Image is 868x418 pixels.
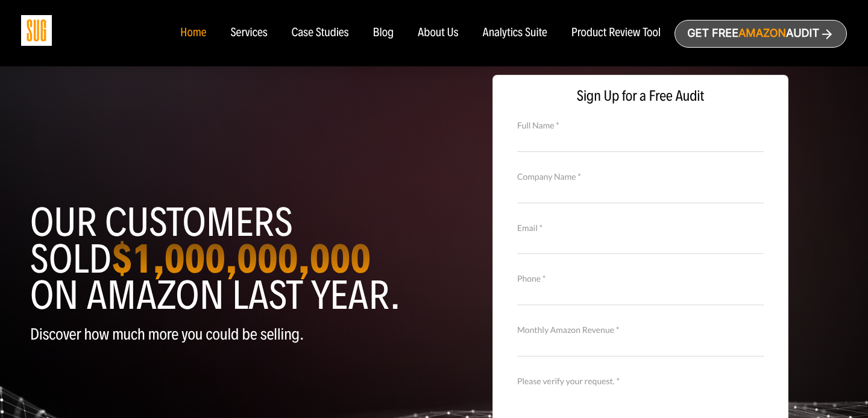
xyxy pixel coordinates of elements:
[30,204,425,314] h1: Our customers sold on Amazon last year.
[112,234,371,283] strong: $1,000,000,000
[483,27,547,40] a: Analytics Suite
[517,284,764,305] input: Contact Number *
[517,272,764,285] label: Phone *
[517,130,764,151] input: Full Name *
[373,27,394,40] a: Blog
[418,27,459,40] a: About Us
[738,27,786,40] span: Amazon
[517,375,764,388] label: Please verify your request. *
[517,119,764,132] label: Full Name *
[517,335,764,356] input: Monthly Amazon Revenue *
[517,221,764,235] label: Email *
[517,170,764,183] label: Company Name *
[230,27,267,40] a: Services
[505,87,776,105] span: Sign Up for a Free Audit
[517,182,764,203] input: Company Name *
[292,27,349,40] a: Case Studies
[517,323,764,337] label: Monthly Amazon Revenue *
[21,15,52,46] img: Sug
[517,233,764,254] input: Email *
[571,27,661,40] a: Product Review Tool
[30,326,425,343] p: Discover how much more you could be selling.
[180,27,206,40] a: Home
[675,20,847,48] a: Get freeAmazonAudit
